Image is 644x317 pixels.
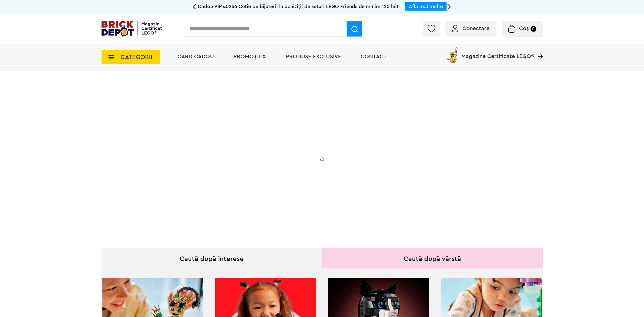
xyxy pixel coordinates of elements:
span: Conectare [462,26,489,31]
a: PROMOȚII % [233,54,266,59]
small: 0 [530,26,536,32]
span: CATEGORII [120,54,152,60]
a: Card Cadou [177,54,214,59]
a: Produse exclusive [286,54,341,59]
span: Magazine Certificate LEGO® [461,46,534,59]
span: Coș [519,26,529,31]
span: Cadou VIP 40266 Cutie de bijuterii la achiziții de seturi LEGO Friends de minim 120 lei! [198,4,398,9]
a: Contact [361,54,387,59]
a: Conectare [452,26,489,31]
a: Află mai multe [409,4,443,9]
a: Magazine Certificate LEGO® [534,46,543,52]
div: Caută după interese [102,248,322,268]
div: Caută după vârstă [322,248,543,268]
h2: Seria de sărbători: Fantomă luminoasă. Promoția este valabilă în perioada [DATE] - [DATE]. [141,152,253,175]
h1: Cadou VIP 40772 [141,126,253,146]
div: Află detalii [141,188,253,195]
